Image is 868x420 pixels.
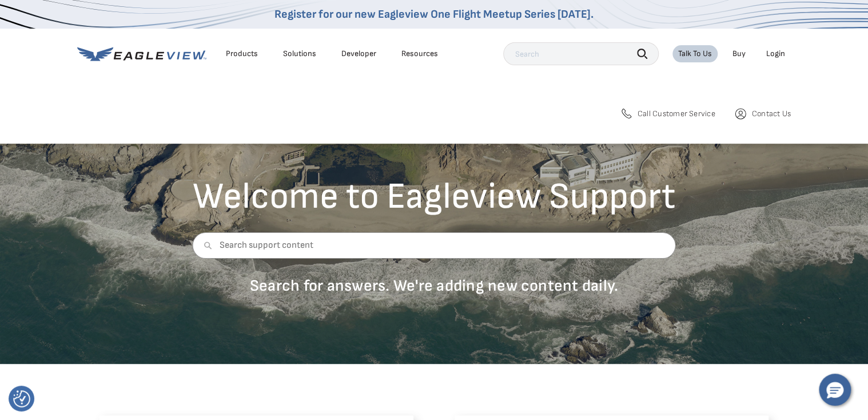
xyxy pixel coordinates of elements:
div: Products [226,49,258,59]
button: Hello, have a question? Let’s chat. [819,374,851,406]
a: Developer [341,49,376,59]
button: Consent Preferences [13,390,30,407]
div: Solutions [283,49,316,59]
a: Buy [732,49,746,59]
div: Login [766,49,785,59]
p: Search for answers. We're adding new content daily. [193,276,676,296]
a: Register for our new Eagleview One Flight Meetup Series [DATE]. [274,7,594,21]
span: Call Customer Service [638,109,715,119]
div: Talk To Us [678,49,712,59]
div: Resources [401,49,438,59]
h2: Welcome to Eagleview Support [193,179,676,215]
img: Revisit consent button [13,390,30,407]
span: Contact Us [752,109,791,119]
input: Search support content [193,232,676,259]
a: Contact Us [734,106,791,121]
input: Search [503,42,659,65]
a: Call Customer Service [619,106,715,121]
